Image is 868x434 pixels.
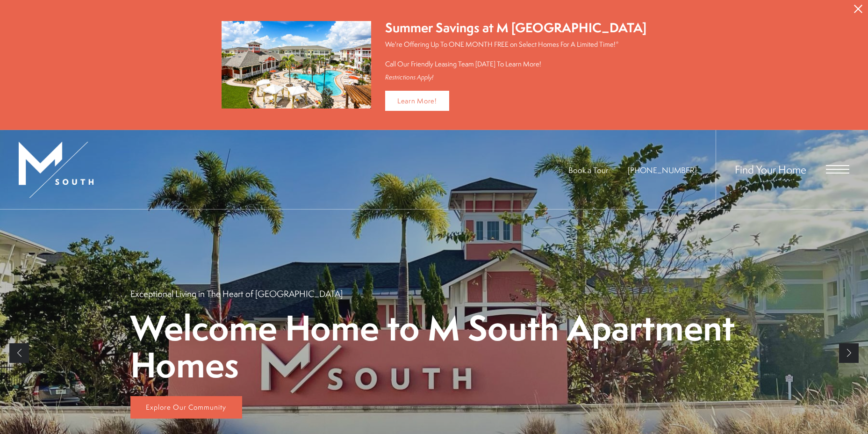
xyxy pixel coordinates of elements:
[146,402,226,412] span: Explore Our Community
[568,165,608,175] a: Book a Tour
[839,343,859,363] a: Next
[385,73,646,81] div: Restrictions Apply!
[130,309,738,383] p: Welcome Home to M South Apartment Homes
[735,162,806,177] a: Find Your Home
[628,165,697,175] span: [PHONE_NUMBER]
[9,343,29,363] a: Previous
[19,142,93,198] img: MSouth
[385,19,646,37] div: Summer Savings at M [GEOGRAPHIC_DATA]
[222,21,371,108] img: Summer Savings at M South Apartments
[130,288,343,300] p: Exceptional Living in The Heart of [GEOGRAPHIC_DATA]
[385,91,449,111] a: Learn More!
[826,165,849,174] button: Open Menu
[628,165,697,175] a: Call Us at 813-570-8014
[385,39,646,69] p: We're Offering Up To ONE MONTH FREE on Select Homes For A Limited Time!* Call Our Friendly Leasin...
[130,396,242,419] a: Explore Our Community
